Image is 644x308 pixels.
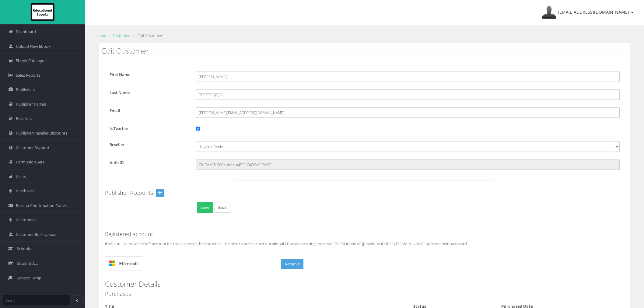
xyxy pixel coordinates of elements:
button: Save [197,202,213,213]
h4: Purchases [105,291,624,297]
span: Customer Support [16,145,50,151]
span: Publisher/Reseller Discounts [16,130,67,136]
span: Microsoft [119,256,138,271]
a: Back [215,202,230,213]
span: Ebook Catalogue [16,58,47,64]
label: First Name [105,72,191,78]
label: Auth ID [105,159,191,166]
span: Dashboard [16,29,36,35]
button: Remove [281,259,303,269]
span: Schools [17,246,31,252]
span: Publisher Portals [16,101,47,107]
span: Sales Reports [16,72,40,78]
li: Edit Customer [132,33,163,39]
a: Home [96,33,106,38]
span: Upload New Ebook [16,44,51,49]
h3: Customer Details [105,280,624,288]
span: Customers [16,217,36,223]
label: Reseller [105,142,191,148]
span: Purchases [16,188,34,194]
input: Search... [3,295,70,305]
span: Permission Sets [16,159,44,165]
h3: Edit Customer [102,47,627,55]
p: If you unlink the Microsoft account for this customer, he/she will still be able to access the Ed... [105,240,624,247]
label: Is Teacher [105,125,191,132]
span: Subject Temp. [17,275,42,281]
label: Last Name [105,89,191,96]
h4: Registered account [105,231,624,237]
span: Student Acc. [17,261,39,266]
img: Avatar [542,5,556,20]
label: Email [105,107,191,114]
span: Resellers [16,116,32,121]
span: Publishers [16,87,35,93]
span: Users [16,174,26,180]
span: Resend Confirmation Codes [16,203,67,208]
a: Customers [112,33,131,38]
span: Customer Bulk Upload [16,232,57,237]
span: [EMAIL_ADDRESS][DOMAIN_NAME] [558,9,629,15]
h4: Publisher Accounts [105,190,153,196]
